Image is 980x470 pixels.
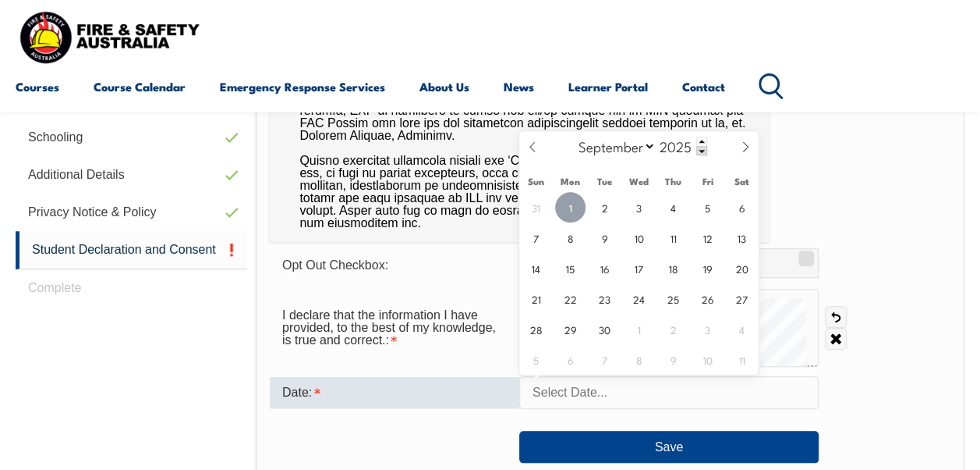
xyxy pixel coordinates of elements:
[658,192,688,223] span: September 4, 2025
[519,376,819,409] input: Select Date...
[658,314,688,344] span: October 2, 2025
[16,119,247,156] a: Schooling
[16,156,247,194] a: Additional Details
[521,253,551,283] span: September 14, 2025
[727,314,757,344] span: October 4, 2025
[521,314,551,344] span: September 28, 2025
[555,283,586,314] span: September 22, 2025
[682,68,725,105] a: Contact
[521,283,551,314] span: September 21, 2025
[589,223,620,253] span: September 9, 2025
[825,306,847,328] a: Undo
[692,223,723,253] span: September 12, 2025
[658,223,688,253] span: September 11, 2025
[624,192,654,223] span: September 3, 2025
[658,283,688,314] span: September 25, 2025
[555,253,586,283] span: September 15, 2025
[724,176,759,187] span: Sat
[624,283,654,314] span: September 24, 2025
[568,68,648,105] a: Learner Portal
[270,377,519,408] div: Date is required.
[656,137,707,155] input: Year
[658,344,688,375] span: October 9, 2025
[589,314,620,344] span: September 30, 2025
[589,253,620,283] span: September 16, 2025
[692,283,723,314] span: September 26, 2025
[419,68,469,105] a: About Us
[825,328,847,350] a: Clear
[656,176,691,187] span: Thu
[554,176,588,187] span: Mon
[624,344,654,375] span: October 8, 2025
[658,253,688,283] span: September 18, 2025
[16,68,59,105] a: Courses
[220,68,385,105] a: Emergency Response Services
[624,314,654,344] span: October 1, 2025
[270,301,519,355] div: I declare that the information I have provided, to the best of my knowledge, is true and correct....
[16,194,247,231] a: Privacy Notice & Policy
[504,68,534,105] a: News
[519,431,819,462] button: Save
[691,176,725,187] span: Fri
[727,283,757,314] span: September 27, 2025
[727,192,757,223] span: September 6, 2025
[692,192,723,223] span: September 5, 2025
[521,223,551,253] span: September 7, 2025
[588,176,622,187] span: Tue
[555,314,586,344] span: September 29, 2025
[521,192,551,223] span: August 31, 2025
[555,223,586,253] span: September 8, 2025
[282,258,388,272] span: Opt Out Checkbox:
[555,344,586,375] span: October 6, 2025
[94,68,186,105] a: Course Calendar
[727,253,757,283] span: September 20, 2025
[589,283,620,314] span: September 23, 2025
[727,223,757,253] span: September 13, 2025
[521,344,551,375] span: October 5, 2025
[692,314,723,344] span: October 3, 2025
[624,253,654,283] span: September 17, 2025
[692,344,723,375] span: October 10, 2025
[16,231,247,269] a: Student Declaration and Consent
[555,192,586,223] span: September 1, 2025
[624,223,654,253] span: September 10, 2025
[589,192,620,223] span: September 2, 2025
[727,344,757,375] span: October 11, 2025
[519,176,554,187] span: Sun
[571,136,656,156] select: Month
[589,344,620,375] span: October 7, 2025
[622,176,656,187] span: Wed
[692,253,723,283] span: September 19, 2025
